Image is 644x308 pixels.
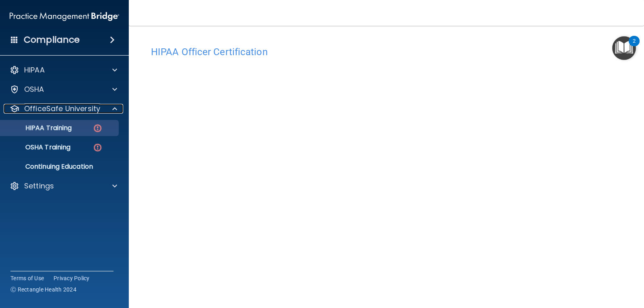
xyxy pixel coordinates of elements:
div: 2 [633,41,636,52]
p: OSHA Training [5,143,70,151]
p: HIPAA [24,65,45,75]
p: Settings [24,181,54,191]
img: PMB logo [10,8,119,25]
a: OSHA [10,85,117,94]
h4: HIPAA Officer Certification [151,47,622,57]
p: Continuing Education [5,163,115,171]
a: HIPAA [10,65,117,75]
a: OfficeSafe University [10,104,117,114]
p: OfficeSafe University [24,104,100,114]
h4: Compliance [24,34,80,45]
button: Open Resource Center, 2 new notifications [612,36,636,60]
p: OSHA [24,85,44,94]
a: Privacy Policy [54,274,90,282]
a: Settings [10,181,117,191]
p: HIPAA Training [5,124,72,132]
span: Ⓒ Rectangle Health 2024 [10,285,76,294]
img: danger-circle.6113f641.png [93,143,103,153]
a: Terms of Use [10,274,44,282]
img: danger-circle.6113f641.png [93,123,103,133]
